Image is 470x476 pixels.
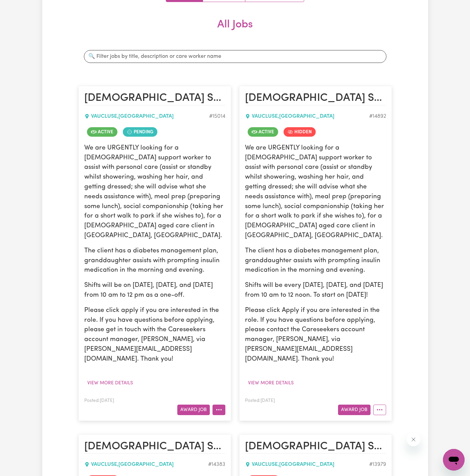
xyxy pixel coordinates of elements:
span: Posted: [DATE] [84,399,114,403]
button: Award Job [338,405,371,415]
span: Job is active [87,127,117,137]
p: Shifts will be every [DATE], [DATE], and [DATE] from 10 am to 12 noon. To start on [DATE]! [245,281,386,300]
div: VAUCLUSE , [GEOGRAPHIC_DATA] [84,112,209,120]
span: Posted: [DATE] [245,399,275,403]
button: View more details [245,378,297,388]
h2: Female Support Worker Needed In Vaucluse, NSW [84,92,225,105]
iframe: Close message [407,433,420,446]
div: Job ID #14383 [208,460,225,469]
div: Job ID #13979 [369,460,386,469]
div: Job ID #14892 [369,112,386,120]
button: Award Job [177,405,210,415]
span: Job is active [248,127,278,137]
div: VAUCLUSE , [GEOGRAPHIC_DATA] [245,112,369,120]
button: More options [212,405,225,415]
p: Shifts will be on [DATE], [DATE], and [DATE] from 10 am to 12 pm as a one-off. [84,281,225,300]
span: Need any help? [4,5,41,10]
span: Job contract pending review by care worker [123,127,157,137]
h2: Female Support Worker Needed Every Monday, Wednesday And Friday In Vaucluse, NSW [84,440,225,454]
h2: All Jobs [79,18,392,42]
div: Job ID #15014 [209,112,225,120]
p: The client has a diabetes management plan, granddaughter assists with prompting insulin medicatio... [245,246,386,275]
input: 🔍 Filter jobs by title, description or care worker name [84,50,386,63]
p: Please click apply if you are interested in the role. If you have questions before applying, plea... [84,306,225,364]
p: Please click Apply if you are interested in the role. If you have questions before applying, plea... [245,306,386,364]
h2: Female Support Worker Needed Every Monday, Wednesday And Friday In Vaucluse, NSW [245,92,386,105]
div: VAUCLUSE , [GEOGRAPHIC_DATA] [245,460,369,469]
span: Job is hidden [284,127,316,137]
iframe: Button to launch messaging window [443,449,465,471]
p: The client has a diabetes management plan, granddaughter assists with prompting insulin medicatio... [84,246,225,275]
button: More options [373,405,386,415]
button: View more details [84,378,136,388]
p: We are URGENTLY looking for a [DEMOGRAPHIC_DATA] support worker to assist with personal care (ass... [84,143,225,241]
p: We are URGENTLY looking for a [DEMOGRAPHIC_DATA] support worker to assist with personal care (ass... [245,143,386,241]
h2: Female Support Worker Needed Every Monday, Wednesday And Friday In Vaucluse, NSW VAUCLUSE, New So... [245,440,386,454]
div: VAUCLUSE , [GEOGRAPHIC_DATA] [84,460,208,469]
